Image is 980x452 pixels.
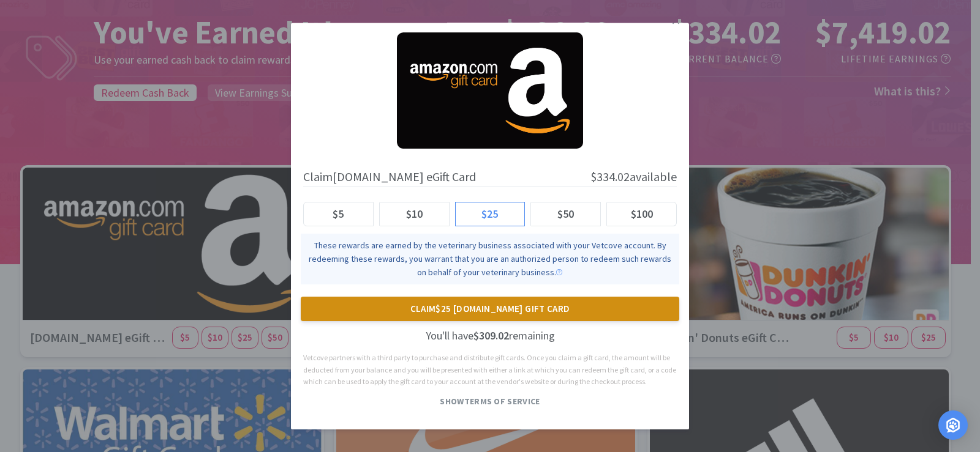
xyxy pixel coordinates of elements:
img: 4376d178c9774d9e8a976ebba5da0f7f_16.png [397,26,582,149]
span: $25 [481,207,498,221]
span: $309.02 [473,328,509,343]
span: $5 [333,207,344,221]
span: Show Terms of Service [440,396,540,407]
p: You'll have remaining [301,321,679,345]
div: These rewards are earned by the veterinary business associated with your Vetcove account. By rede... [306,239,674,280]
button: Claim$25 [DOMAIN_NAME] Gift Card [301,297,679,321]
span: $50 [557,207,574,221]
span: $10 [406,207,423,221]
span: $100 [631,207,653,221]
p: Vetcove partners with a third party to purchase and distribute gift cards. Once you claim a gift ... [303,352,677,388]
h3: available [590,167,677,187]
h3: Claim [DOMAIN_NAME] eGift Card [303,167,476,187]
div: Open Intercom Messenger [938,410,968,440]
span: $334.02 [590,169,630,184]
